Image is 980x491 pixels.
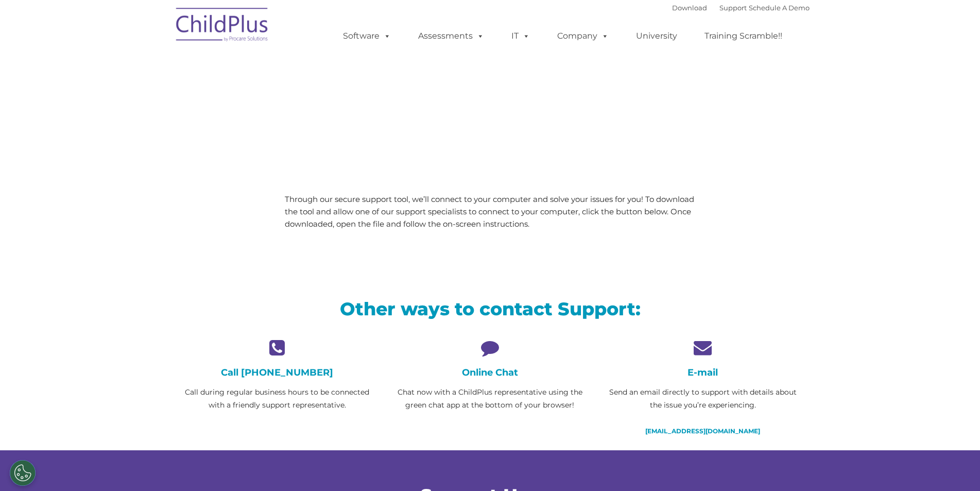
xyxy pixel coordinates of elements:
[694,26,793,46] a: Training Scramble!!
[179,386,376,412] p: Call during regular business hours to be connected with a friendly support representative.
[179,367,376,378] h4: Call [PHONE_NUMBER]
[391,386,589,412] p: Chat now with a ChildPlus representative using the green chat app at the bottom of your browser!
[626,26,687,46] a: University
[604,386,801,412] p: Send an email directly to support with details about the issue you’re experiencing.
[391,367,589,378] h4: Online Chat
[604,367,801,378] h4: E-mail
[10,460,36,486] button: Cookies Settings
[179,297,802,320] h2: Other ways to contact Support:
[179,74,564,106] span: LiveSupport with SplashTop
[501,26,540,46] a: IT
[672,4,707,12] a: Download
[672,4,810,12] font: |
[171,1,274,52] img: ChildPlus by Procare Solutions
[719,4,747,12] a: Support
[408,26,494,46] a: Assessments
[547,26,619,46] a: Company
[285,193,695,230] p: Through our secure support tool, we’ll connect to your computer and solve your issues for you! To...
[749,4,810,12] a: Schedule A Demo
[645,427,760,435] a: [EMAIL_ADDRESS][DOMAIN_NAME]
[333,26,401,46] a: Software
